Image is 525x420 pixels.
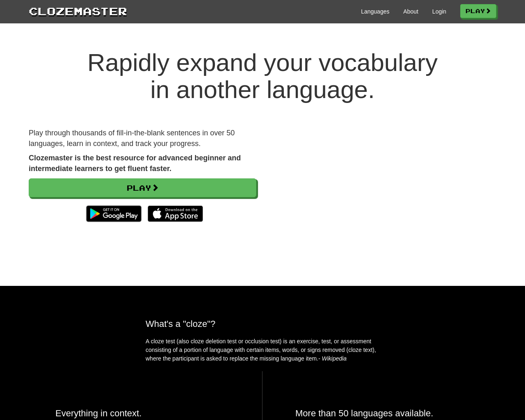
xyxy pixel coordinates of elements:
h2: More than 50 languages available. [295,408,470,418]
img: Download_on_the_App_Store_Badge_US-UK_135x40-25178aeef6eb6b83b96f5f2d004eda3bffbb37122de64afbaef7... [148,205,203,222]
strong: Clozemaster is the best resource for advanced beginner and intermediate learners to get fluent fa... [29,154,241,173]
p: Play through thousands of fill-in-the-blank sentences in over 50 languages, learn in context, and... [29,128,256,149]
a: Login [432,7,446,16]
a: Languages [361,7,389,16]
a: About [403,7,418,16]
p: A cloze test (also cloze deletion test or occlusion test) is an exercise, test, or assessment con... [146,337,379,363]
a: Play [460,4,496,18]
h2: What's a "cloze"? [146,319,379,329]
em: - Wikipedia [318,355,347,362]
a: Clozemaster [29,3,127,18]
h2: Everything in context. [55,408,229,418]
img: Get it on Google Play [82,201,146,226]
a: Play [29,178,256,197]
